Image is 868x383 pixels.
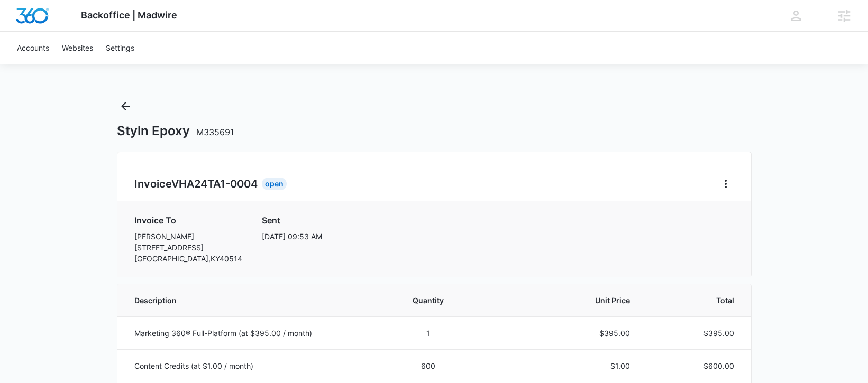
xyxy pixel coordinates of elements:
h1: Styln Epoxy [117,123,234,139]
p: $600.00 [655,360,734,371]
td: 600 [382,349,476,382]
p: [DATE] 09:53 AM [262,231,322,242]
p: $395.00 [655,328,734,339]
h3: Invoice To [134,214,242,227]
span: Unit Price [488,295,630,306]
span: Total [655,295,734,306]
span: Backoffice | Madwire [81,10,177,21]
td: 1 [382,316,476,349]
p: Marketing 360® Full-Platform (at $395.00 / month) [134,328,369,339]
span: Description [134,295,369,306]
span: VHA24TA1-0004 [171,178,258,190]
button: Home [717,175,734,192]
p: Content Credits (at $1.00 / month) [134,360,369,371]
p: [PERSON_NAME] [STREET_ADDRESS] [GEOGRAPHIC_DATA] , KY 40514 [134,231,242,264]
h2: Invoice [134,176,262,192]
p: $395.00 [488,328,630,339]
a: Accounts [11,32,56,64]
span: Quantity [395,295,463,306]
p: $1.00 [488,360,630,371]
a: Websites [56,32,99,64]
h3: Sent [262,214,322,227]
span: M335691 [196,127,234,137]
a: Settings [99,32,141,64]
button: Back [117,98,134,115]
div: Open [262,178,287,190]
